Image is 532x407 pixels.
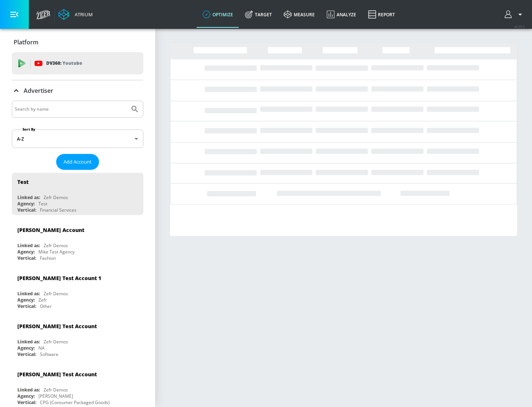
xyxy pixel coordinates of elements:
div: Vertical: [17,303,36,309]
div: Agency: [17,249,35,255]
div: Other [40,303,52,309]
div: Linked as: [17,290,40,297]
div: Zefr Demos [44,290,68,297]
div: Linked as: [17,387,40,393]
div: Vertical: [17,399,36,406]
div: TestLinked as:Zefr DemosAgency:TestVertical:Financial Services [12,173,143,215]
div: [PERSON_NAME] AccountLinked as:Zefr DemosAgency:Mike Test AgencyVertical:Fashion [12,221,143,263]
div: Agency: [17,201,35,207]
a: optimize [197,1,239,28]
div: [PERSON_NAME] Test AccountLinked as:Zefr DemosAgency:NAVertical:Software [12,317,143,359]
div: Zefr Demos [44,242,68,249]
div: [PERSON_NAME] Account [17,226,84,233]
div: Vertical: [17,207,36,213]
a: Target [239,1,278,28]
span: Add Account [64,158,92,166]
div: Linked as: [17,242,40,249]
div: Zefr Demos [44,387,68,393]
div: [PERSON_NAME] Test Account [17,323,97,330]
div: Financial Services [40,207,76,213]
div: DV360: Youtube [12,52,143,74]
div: Linked as: [17,339,40,345]
div: Platform [12,32,143,53]
div: Linked as: [17,194,40,201]
div: CPG (Consumer Packaged Goods) [40,399,110,406]
div: NA [38,345,45,351]
div: Zefr Demos [44,339,68,345]
a: Atrium [58,9,93,20]
p: Advertiser [24,87,53,95]
a: Report [362,1,401,28]
div: [PERSON_NAME] Test Account 1 [17,275,101,282]
div: A-Z [12,129,143,148]
p: Youtube [62,59,82,67]
div: [PERSON_NAME] Test Account [17,371,97,378]
button: Add Account [56,154,99,170]
div: Zefr Demos [44,194,68,201]
div: [PERSON_NAME] [38,393,73,399]
div: Mike Test Agency [38,249,75,255]
span: v 4.25.2 [514,24,525,28]
div: [PERSON_NAME] Test Account 1Linked as:Zefr DemosAgency:ZefrVertical:Other [12,269,143,311]
p: DV360: [46,59,82,67]
div: Vertical: [17,255,36,261]
div: Agency: [17,393,35,399]
div: Atrium [72,11,93,18]
p: Platform [14,38,38,46]
div: Vertical: [17,351,36,357]
div: Test [38,201,47,207]
input: Search by name [15,104,127,114]
div: Test [17,178,28,185]
div: Advertiser [12,80,143,101]
div: Agency: [17,345,35,351]
div: Fashion [40,255,56,261]
a: measure [278,1,321,28]
div: Zefr [38,297,47,303]
a: Analyze [321,1,362,28]
div: Software [40,351,58,357]
label: Sort By [21,127,37,132]
div: Agency: [17,297,35,303]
